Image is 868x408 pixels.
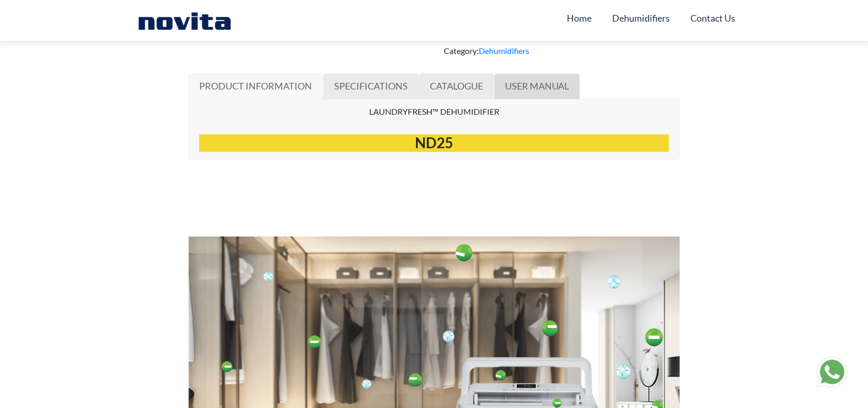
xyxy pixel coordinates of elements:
span: PRODUCT INFORMATION [199,80,312,92]
a: Contact Us [690,8,735,28]
span: LAUNDRYFRESH™ DEHUMIDIFIER [369,107,499,116]
img: Novita [133,10,236,31]
span: SPECIFICATIONS [334,80,408,92]
a: SPECIFICATIONS [323,74,419,99]
span: USER MANUAL [505,80,569,92]
a: Dehumidifiers [479,46,529,56]
span: CATALOGUE [430,80,483,92]
a: Dehumidifiers [612,8,670,28]
a: CATALOGUE [419,74,494,99]
a: USER MANUAL [494,74,580,99]
a: Home [567,8,592,28]
a: PRODUCT INFORMATION [188,74,323,99]
strong: ND25 [415,134,453,151]
span: Category: [444,46,529,56]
